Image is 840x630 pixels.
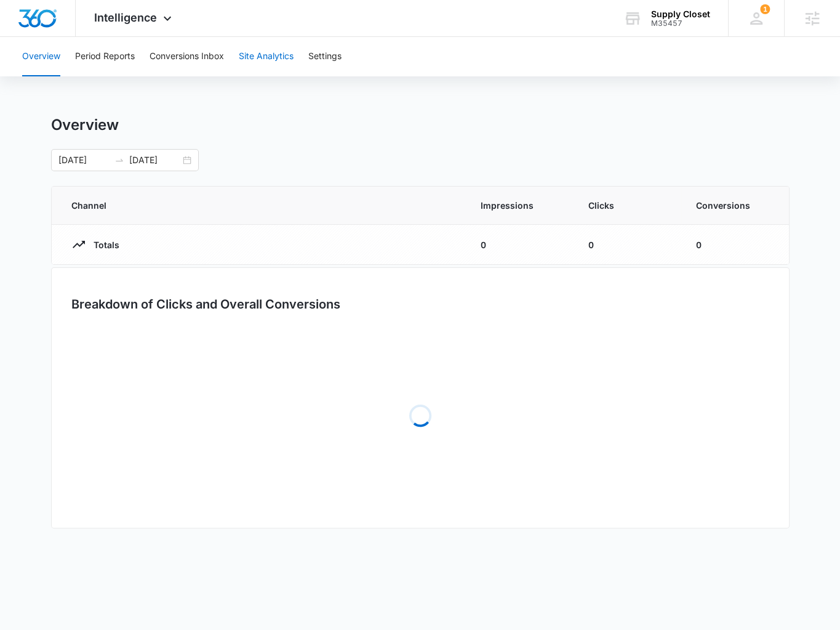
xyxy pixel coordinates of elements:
[760,4,770,14] span: 1
[94,11,157,24] span: Intelligence
[86,238,119,251] p: Totals
[466,225,574,265] td: 0
[114,155,124,165] span: to
[481,199,559,212] span: Impressions
[75,37,135,76] button: Period Reports
[71,295,340,313] h3: Breakdown of Clicks and Overall Conversions
[129,153,180,167] input: End date
[588,199,666,212] span: Clicks
[574,225,681,265] td: 0
[239,37,294,76] button: Site Analytics
[308,37,342,76] button: Settings
[651,9,710,19] div: account name
[51,116,119,134] h1: Overview
[150,37,224,76] button: Conversions Inbox
[114,155,124,165] span: swap-right
[696,199,769,212] span: Conversions
[58,153,110,167] input: Start date
[681,225,789,265] td: 0
[22,37,60,76] button: Overview
[760,4,770,14] div: notifications count
[71,199,451,212] span: Channel
[651,19,710,28] div: account id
